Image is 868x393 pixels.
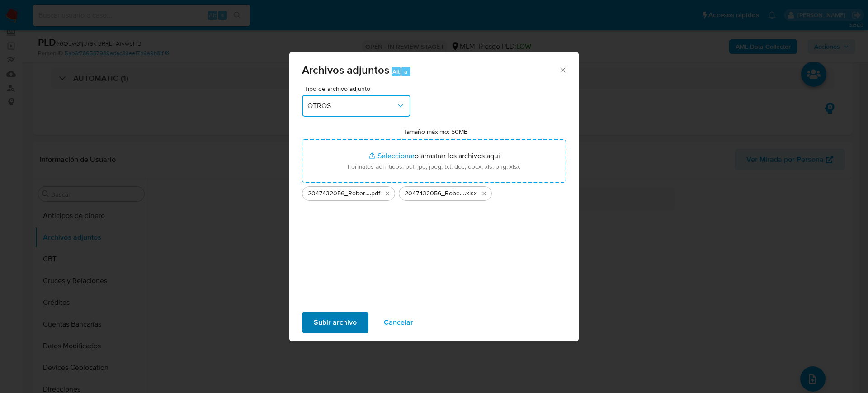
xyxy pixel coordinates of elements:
[372,312,425,333] button: Cancelar
[479,188,490,199] button: Eliminar 2047432056_Roberto Salinas_Agosto2025.xlsx
[304,85,413,92] span: Tipo de archivo adjunto
[302,183,566,201] ul: Archivos seleccionados
[370,189,380,198] span: .pdf
[404,67,407,76] span: a
[392,67,400,76] span: Alt
[558,66,566,74] button: Cerrar
[302,95,410,117] button: OTROS
[314,313,357,332] span: Subir archivo
[302,62,389,78] span: Archivos adjuntos
[308,189,370,198] span: 2047432056_Roberto Salinas_Agosto2025
[465,189,477,198] span: .xlsx
[403,128,468,136] label: Tamaño máximo: 50MB
[405,189,465,198] span: 2047432056_Roberto Salinas_Agosto2025
[384,313,413,332] span: Cancelar
[307,101,396,110] span: OTROS
[382,188,393,199] button: Eliminar 2047432056_Roberto Salinas_Agosto2025.pdf
[302,312,368,333] button: Subir archivo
